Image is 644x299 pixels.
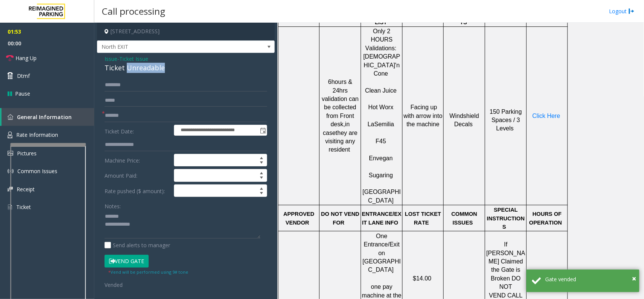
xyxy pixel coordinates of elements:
span: Increase value [256,154,267,160]
span: Facing up with arrow into the machine [404,104,443,127]
span: Hot Worx [368,104,393,110]
label: Amount Paid: [103,169,172,182]
span: MONTHLY CARDS/TENANTS [444,2,484,25]
div: Ticket Unreadable [105,63,267,73]
label: Machine Price: [103,154,172,167]
span: Semilia [374,121,394,127]
span: Only 2 HOURS Validations: [365,28,397,51]
span: Increase value [256,169,267,175]
span: $14.00 [413,275,432,282]
span: in case [323,121,350,136]
div: Gate vended [545,275,634,283]
a: Click Here [532,113,560,119]
span: Windshield Decals [450,113,479,127]
span: Clean Juice [365,87,397,94]
img: 'icon' [8,151,13,156]
img: 'icon' [8,204,12,211]
span: Sugaring [369,172,393,178]
label: Ticket Date: [103,125,172,136]
span: General Information [17,113,72,121]
img: 'icon' [8,187,13,192]
span: Envegan [369,155,393,161]
h3: Call processing [98,2,169,20]
h4: [STREET_ADDRESS] [97,23,275,40]
span: Hang Up [15,54,37,62]
small: Vend will be performed using 9# tone [108,269,188,275]
span: DO NOT VEND FOR [321,211,360,225]
span: Issue [105,55,117,63]
span: One Entrance/Exit on [GEOGRAPHIC_DATA] [363,233,401,273]
span: - [117,55,148,62]
span: COMMON ISSUES [452,211,477,225]
a: General Information [2,108,94,126]
span: APPROVED VENDOR [283,211,314,225]
span: [DEMOGRAPHIC_DATA]'n Cone [363,53,400,77]
label: Notes: [105,200,121,210]
span: Dtmf [17,72,30,80]
span: Toggle popup [258,125,267,136]
img: 'icon' [8,114,13,120]
label: Send alerts to manager [105,241,170,249]
span: Vended [105,281,123,288]
span: 6hours & 24hrs validation can be collected from Front desk, [322,79,359,127]
span: Decrease value [256,160,267,166]
span: LOST TICKET RATE [405,211,441,225]
img: 'icon' [8,132,12,138]
span: La [367,121,374,127]
a: Logout [609,7,635,15]
img: logout [629,7,635,15]
span: [GEOGRAPHIC_DATA] [363,189,401,203]
span: North EXIT [97,41,239,53]
span: Decrease value [256,191,267,197]
span: Pause [15,90,30,98]
span: Rate Information [16,131,58,138]
img: 'icon' [8,168,14,174]
button: Close [632,273,636,284]
span: Increase value [256,185,267,191]
span: Click Here [532,113,560,119]
span: Decrease value [256,175,267,181]
span: APPROVED VALIDATION LIST [365,2,399,25]
span: they are visiting any resident [325,130,357,153]
span: Ticket Issue [119,55,148,63]
span: HOURS OF OPERATION [529,211,562,225]
button: Vend Gate [105,255,149,268]
label: Rate pushed ($ amount): [103,184,172,197]
span: × [632,273,636,284]
span: SPECIAL INSTRUCTIONS [487,207,525,230]
span: F45 [376,138,386,144]
span: 150 Parking Spaces / 3 Levels [490,108,522,132]
span: ENTRANCE/EXIT LANE INFO [362,211,401,225]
